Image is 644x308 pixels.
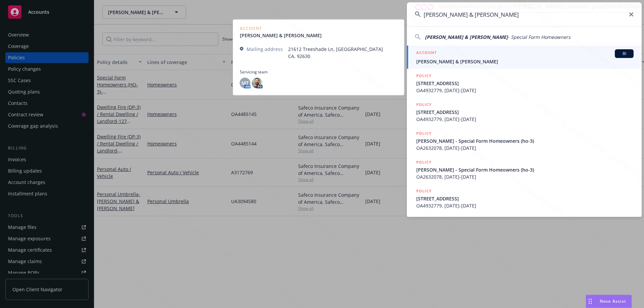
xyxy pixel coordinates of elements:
[407,2,642,26] input: Search...
[416,49,437,57] h5: ACCOUNT
[407,69,642,98] a: POLICY[STREET_ADDRESS]OA4932779, [DATE]-[DATE]
[407,184,642,213] a: POLICY[STREET_ADDRESS]OA4932779, [DATE]-[DATE]
[425,34,508,40] span: [PERSON_NAME] & [PERSON_NAME]
[508,34,571,40] span: - Special Form Homeowners
[416,188,432,194] h5: POLICY
[407,46,642,69] a: ACCOUNTBI[PERSON_NAME] & [PERSON_NAME]
[416,159,432,166] h5: POLICY
[416,144,634,151] span: OA2632078, [DATE]-[DATE]
[586,295,632,308] button: Nova Assist
[416,109,634,116] span: [STREET_ADDRESS]
[600,298,626,304] span: Nova Assist
[416,202,634,209] span: OA4932779, [DATE]-[DATE]
[407,155,642,184] a: POLICY[PERSON_NAME] - Special Form Homeowners (ho-3)OA2632078, [DATE]-[DATE]
[416,72,432,79] h5: POLICY
[407,98,642,126] a: POLICY[STREET_ADDRESS]OA4932779, [DATE]-[DATE]
[416,137,634,144] span: [PERSON_NAME] - Special Form Homeowners (ho-3)
[416,195,634,202] span: [STREET_ADDRESS]
[618,51,631,57] span: BI
[416,58,634,65] span: [PERSON_NAME] & [PERSON_NAME]
[586,295,594,308] div: Drag to move
[416,80,634,87] span: [STREET_ADDRESS]
[416,101,432,108] h5: POLICY
[407,126,642,155] a: POLICY[PERSON_NAME] - Special Form Homeowners (ho-3)OA2632078, [DATE]-[DATE]
[416,87,634,94] span: OA4932779, [DATE]-[DATE]
[416,166,634,173] span: [PERSON_NAME] - Special Form Homeowners (ho-3)
[416,130,432,137] h5: POLICY
[416,116,634,123] span: OA4932779, [DATE]-[DATE]
[416,173,634,180] span: OA2632078, [DATE]-[DATE]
